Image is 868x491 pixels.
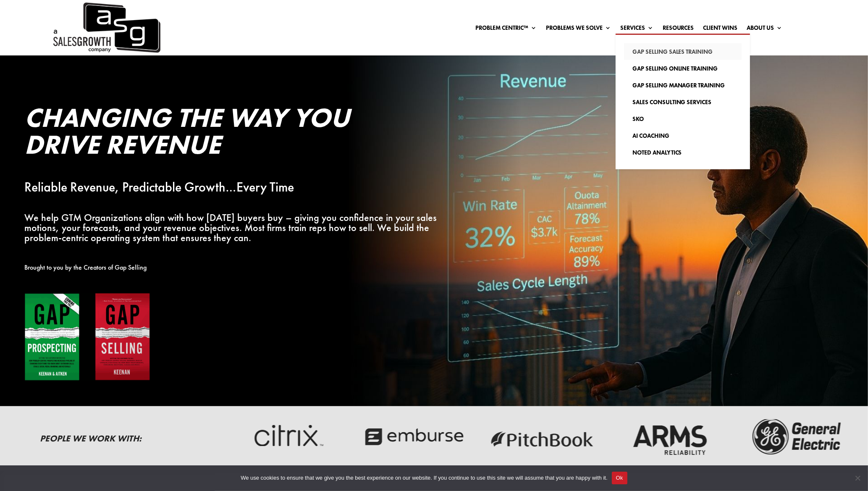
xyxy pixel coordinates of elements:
[747,25,783,34] a: About Us
[24,104,448,162] h2: Changing the Way You Drive Revenue
[24,263,448,273] p: Brought to you by the Creators of Gap Selling
[624,77,742,94] a: Gap Selling Manager Training
[361,416,466,458] img: emburse-logo-dark
[241,474,607,482] span: We use cookies to ensure that we give you the best experience on our website. If you continue to ...
[620,25,653,34] a: Services
[624,127,742,144] a: AI Coaching
[624,94,742,110] a: Sales Consulting Services
[663,25,694,34] a: Resources
[233,416,338,458] img: critix-logo-dark
[703,25,738,34] a: Client Wins
[24,293,150,381] img: Gap Books
[617,416,722,458] img: arms-reliability-logo-dark
[624,43,742,60] a: Gap Selling Sales Training
[624,110,742,127] a: SKO
[745,416,850,458] img: ge-logo-dark
[475,25,537,34] a: Problem Centric™
[624,60,742,77] a: Gap Selling Online Training
[489,416,594,458] img: pitchbook-logo-dark
[853,474,862,482] span: No
[612,472,627,484] button: Ok
[24,213,448,242] p: We help GTM Organizations align with how [DATE] buyers buy – giving you confidence in your sales ...
[624,144,742,161] a: Noted Analytics
[24,182,448,192] p: Reliable Revenue, Predictable Growth…Every Time
[546,25,611,34] a: Problems We Solve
